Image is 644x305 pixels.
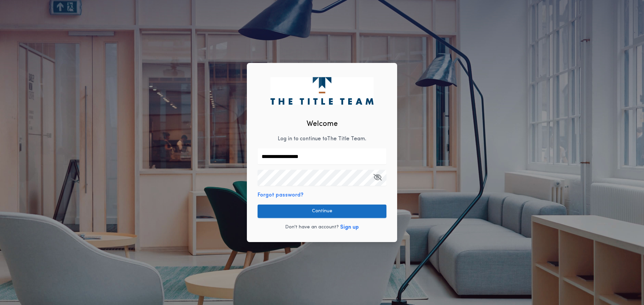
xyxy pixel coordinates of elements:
[258,205,386,218] button: Continue
[307,119,338,130] h2: Welcome
[258,191,304,199] button: Forgot password?
[340,223,359,231] button: Sign up
[258,170,386,186] input: Open Keeper Popup
[374,174,382,182] keeper-lock: Open Keeper Popup
[278,135,366,143] p: Log in to continue to The Title Team .
[373,170,382,186] button: Open Keeper Popup
[285,224,339,231] p: Don't have an account?
[270,77,373,104] img: logo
